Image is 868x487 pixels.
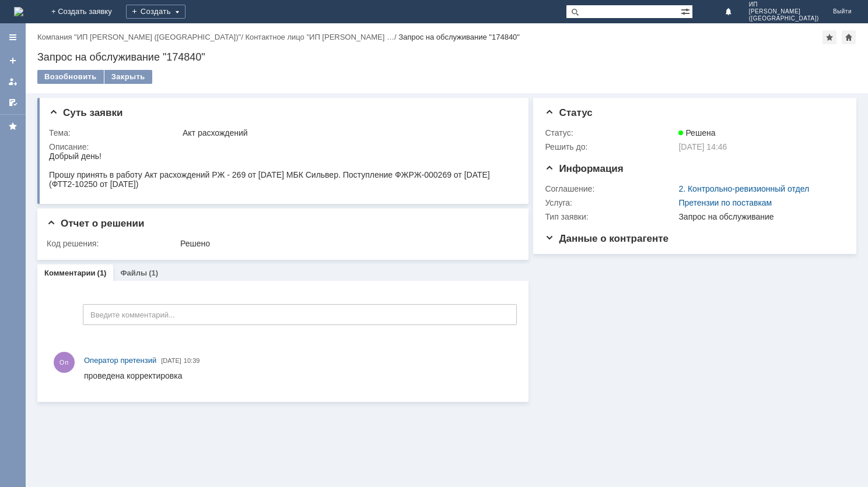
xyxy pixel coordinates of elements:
div: Создать [126,5,185,19]
span: Информация [545,163,623,174]
span: ИП [749,1,819,8]
a: 2. Контрольно-ревизионный отдел [678,184,809,193]
a: Комментарии [44,269,96,277]
a: Мои заявки [3,72,22,91]
div: / [37,33,245,41]
div: Решено [180,239,512,248]
img: logo [14,7,23,16]
div: Запрос на обслуживание [678,212,839,221]
span: [DATE] 14:46 [678,142,727,151]
span: 10:39 [184,357,200,364]
div: Сделать домашней страницей [842,30,856,44]
span: Отчет о решении [47,218,144,229]
div: / [245,33,398,41]
span: Данные о контрагенте [545,233,668,244]
div: Запрос на обслуживание "174840" [37,51,856,63]
span: Оператор претензий [84,356,156,365]
a: Оператор претензий [84,355,156,366]
div: Решить до: [545,142,676,151]
div: Статус: [545,128,676,137]
a: Претензии по поставкам [678,198,772,207]
a: Контактное лицо "ИП [PERSON_NAME] … [245,33,394,41]
div: Соглашение: [545,184,676,193]
span: Расширенный поиск [681,5,692,16]
a: Компания "ИП [PERSON_NAME] ([GEOGRAPHIC_DATA])" [37,33,241,41]
div: Акт расхождений [183,128,512,137]
a: Мои согласования [3,93,22,112]
div: (1) [97,269,107,277]
a: Перейти на домашнюю страницу [14,7,23,16]
a: Файлы [120,269,147,277]
div: Описание: [49,142,514,151]
span: Решена [678,128,715,137]
div: Услуга: [545,198,676,207]
span: Статус [545,107,592,118]
div: Добавить в избранное [822,30,836,44]
div: Тема: [49,128,180,137]
a: Создать заявку [3,51,22,70]
div: (1) [149,269,158,277]
div: Запрос на обслуживание "174840" [398,33,520,41]
span: ([GEOGRAPHIC_DATA]) [749,15,819,22]
div: Тип заявки: [545,212,676,221]
span: [DATE] [161,357,181,364]
div: Код решения: [47,239,178,248]
span: Суть заявки [49,107,123,118]
span: [PERSON_NAME] [749,8,819,15]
